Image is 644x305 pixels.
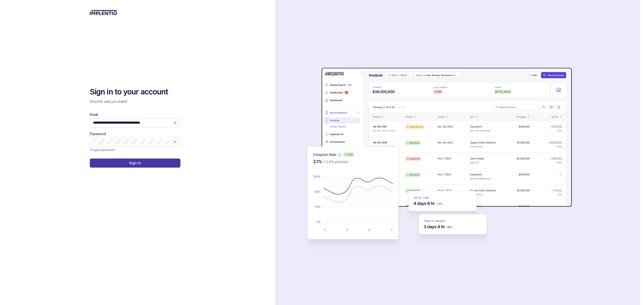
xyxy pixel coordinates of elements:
p: Good to see you back! [90,99,180,104]
label: Password [90,131,106,136]
a: Link Forgot password [90,147,115,152]
img: signin-background.svg [289,52,574,253]
p: Forgot password [90,147,115,152]
p: Sign In [129,161,141,166]
label: Email [90,112,98,117]
h2: Sign in to your account [90,87,180,97]
button: Sign In [90,159,180,168]
img: logo [90,10,117,15]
